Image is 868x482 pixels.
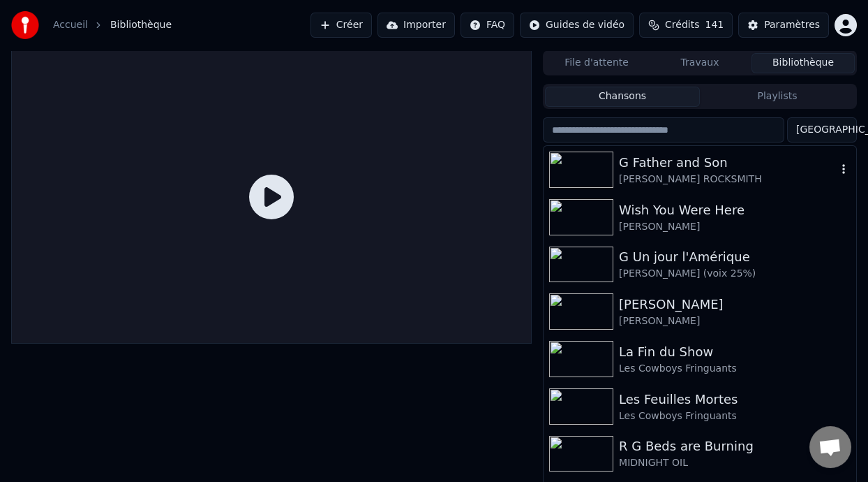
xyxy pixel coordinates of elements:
[619,437,851,456] div: R G Beds are Burning
[619,220,851,234] div: [PERSON_NAME]
[705,18,724,32] span: 141
[520,13,634,38] button: Guides de vidéo
[619,173,837,187] div: [PERSON_NAME] ROCKSMITH
[619,456,851,470] div: MIDNIGHT OIL
[619,153,837,173] div: G Father and Son
[639,13,733,38] button: Crédits141
[619,200,851,220] div: Wish You Were Here
[809,426,851,468] div: Ouvrir le chat
[377,13,455,38] button: Importer
[11,11,39,39] img: youka
[310,13,372,38] button: Créer
[619,295,851,314] div: [PERSON_NAME]
[619,314,851,328] div: [PERSON_NAME]
[53,18,172,32] nav: breadcrumb
[738,13,829,38] button: Paramètres
[619,409,851,423] div: Les Cowboys Fringuants
[619,362,851,376] div: Les Cowboys Fringuants
[53,18,88,32] a: Accueil
[764,18,820,32] div: Paramètres
[619,342,851,362] div: La Fin du Show
[700,87,855,107] button: Playlists
[619,390,851,409] div: Les Feuilles Mortes
[751,53,855,73] button: Bibliothèque
[110,18,172,32] span: Bibliothèque
[545,53,648,73] button: File d'attente
[619,267,851,281] div: [PERSON_NAME] (voix 25%)
[648,53,751,73] button: Travaux
[665,18,699,32] span: Crédits
[545,87,700,107] button: Chansons
[619,247,851,267] div: G Un jour l'Amérique
[461,13,514,38] button: FAQ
